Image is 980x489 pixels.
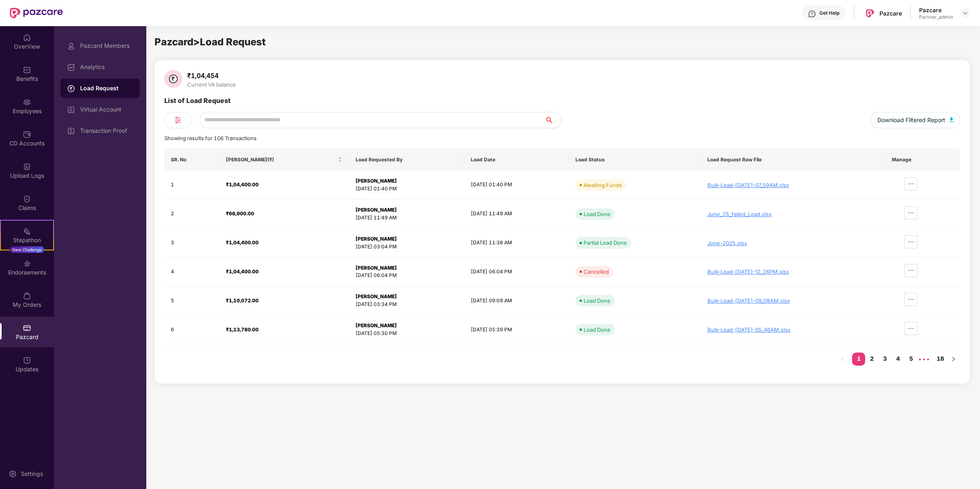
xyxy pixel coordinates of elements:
span: [PERSON_NAME](₹) [226,156,336,163]
a: 5 [904,353,917,365]
img: svg+xml;base64,PHN2ZyB4bWxucz0iaHR0cDovL3d3dy53My5vcmcvMjAwMC9zdmciIHdpZHRoPSIyNCIgaGVpZ2h0PSIyNC... [173,115,183,125]
td: 3 [164,229,219,258]
td: 5 [164,286,219,315]
li: 18 [934,353,947,366]
div: Pazcare [879,9,902,17]
img: svg+xml;base64,PHN2ZyBpZD0iQmVuZWZpdHMiIHhtbG5zPSJodHRwOi8vd3d3LnczLm9yZy8yMDAwL3N2ZyIgd2lkdGg9Ij... [23,66,31,74]
li: 5 [904,353,917,366]
div: Load Done [584,326,611,334]
div: Bulk-Load-[DATE]-09_08AM.xlsx [707,297,879,304]
div: Partner_admin [919,14,953,20]
td: [DATE] 11:49 AM [464,200,569,229]
th: SR. No [164,149,219,171]
img: svg+xml;base64,PHN2ZyB4bWxucz0iaHR0cDovL3d3dy53My5vcmcvMjAwMC9zdmciIHdpZHRoPSIzNiIgaGVpZ2h0PSIzNi... [164,70,182,88]
img: svg+xml;base64,PHN2ZyBpZD0iRW5kb3JzZW1lbnRzIiB4bWxucz0iaHR0cDovL3d3dy53My5vcmcvMjAwMC9zdmciIHdpZH... [23,259,31,268]
strong: [PERSON_NAME] [356,265,397,271]
li: Previous Page [836,353,849,366]
button: Download Filtered Report [871,112,960,128]
div: Stepathon [1,236,53,244]
button: ellipsis [904,293,917,306]
div: Bulk-Load-[DATE]-05_46AM.xlsx [707,326,879,333]
strong: ₹66,900.00 [226,210,254,217]
div: New Challenge [10,246,44,253]
div: [DATE] 05:30 PM [356,330,458,337]
th: Load Status [569,149,701,171]
td: 6 [164,315,219,344]
td: [DATE] 11:38 AM [464,229,569,258]
span: ••• [917,353,931,366]
td: [DATE] 05:39 PM [464,315,569,344]
strong: [PERSON_NAME] [356,322,397,328]
strong: ₹1,04,400.00 [226,181,259,188]
img: svg+xml;base64,PHN2ZyBpZD0iVmlydHVhbF9BY2NvdW50IiBkYXRhLW5hbWU9IlZpcnR1YWwgQWNjb3VudCIgeG1sbnM9Im... [67,127,75,135]
img: svg+xml;base64,PHN2ZyBpZD0iSGVscC0zMngzMiIgeG1sbnM9Imh0dHA6Ly93d3cudzMub3JnLzIwMDAvc3ZnIiB3aWR0aD... [808,10,816,18]
a: 4 [891,353,904,365]
img: svg+xml;base64,PHN2ZyBpZD0iVXBkYXRlZCIgeG1sbnM9Imh0dHA6Ly93d3cudzMub3JnLzIwMDAvc3ZnIiB3aWR0aD0iMj... [23,356,31,364]
div: Load Done [584,210,611,218]
img: svg+xml;base64,PHN2ZyBpZD0iQ2xhaW0iIHhtbG5zPSJodHRwOi8vd3d3LnczLm9yZy8yMDAwL3N2ZyIgd2lkdGg9IjIwIi... [23,195,31,203]
div: Bulk-Load-[DATE]-07_59AM.xlsx [707,182,879,188]
div: [DATE] 01:40 PM [356,185,458,193]
a: 3 [878,353,891,365]
a: 18 [934,353,947,365]
div: Pazcard Members [80,42,133,49]
img: New Pazcare Logo [10,8,63,18]
div: Partial Load Done [584,239,627,247]
strong: ₹1,13,780.00 [226,326,259,333]
img: svg+xml;base64,PHN2ZyBpZD0iRW1wbG95ZWVzIiB4bWxucz0iaHR0cDovL3d3dy53My5vcmcvMjAwMC9zdmciIHdpZHRoPS... [23,98,31,106]
div: Current VA balance [186,81,237,88]
div: Virtual Account [80,106,133,113]
td: [DATE] 09:09 AM [464,286,569,315]
img: svg+xml;base64,PHN2ZyB4bWxucz0iaHR0cDovL3d3dy53My5vcmcvMjAwMC9zdmciIHdpZHRoPSIyMSIgaGVpZ2h0PSIyMC... [23,227,31,235]
button: ellipsis [904,206,917,219]
div: List of Load Request [164,96,230,112]
span: left [840,357,845,362]
span: ellipsis [905,181,917,187]
th: Load Requested By [349,149,465,171]
div: Bulk-Load-[DATE]-12_26PM.xlsx [707,268,879,275]
div: Load Done [584,297,611,305]
li: 3 [878,353,891,366]
td: 4 [164,257,219,286]
th: Load Date [464,149,569,171]
img: svg+xml;base64,PHN2ZyBpZD0iUGF6Y2FyZCIgeG1sbnM9Imh0dHA6Ly93d3cudzMub3JnLzIwMDAvc3ZnIiB3aWR0aD0iMj... [23,324,31,332]
a: 2 [865,353,878,365]
div: [DATE] 11:49 AM [356,214,458,222]
div: Load Request [80,84,133,92]
span: ellipsis [905,325,917,332]
img: svg+xml;base64,PHN2ZyBpZD0iQ0RfQWNjb3VudHMiIGRhdGEtbmFtZT0iQ0QgQWNjb3VudHMiIHhtbG5zPSJodHRwOi8vd3... [23,130,31,138]
strong: ₹1,10,072.00 [226,297,259,304]
td: [DATE] 06:04 PM [464,257,569,286]
img: svg+xml;base64,PHN2ZyBpZD0iSG9tZSIgeG1sbnM9Imh0dHA6Ly93d3cudzMub3JnLzIwMDAvc3ZnIiB3aWR0aD0iMjAiIG... [23,33,31,42]
button: ellipsis [904,235,917,248]
strong: [PERSON_NAME] [356,178,397,184]
strong: [PERSON_NAME] [356,207,397,213]
div: [DATE] 03:34 PM [356,301,458,308]
div: June_25_failed_Load.xlsx [707,211,879,217]
a: 1 [852,353,865,365]
span: Download Filtered Report [877,116,945,125]
div: [DATE] 03:04 PM [356,243,458,251]
strong: ₹1,04,400.00 [226,239,259,246]
strong: ₹1,04,400.00 [226,268,259,275]
span: right [951,357,956,362]
div: Analytics [80,64,133,70]
td: [DATE] 01:40 PM [464,171,569,200]
div: Pazcare [919,6,953,14]
div: Settings [18,470,45,478]
img: svg+xml;base64,PHN2ZyB4bWxucz0iaHR0cDovL3d3dy53My5vcmcvMjAwMC9zdmciIHhtbG5zOnhsaW5rPSJodHRwOi8vd3... [949,117,953,122]
span: ellipsis [905,210,917,216]
li: Next Page [947,353,960,366]
img: svg+xml;base64,PHN2ZyBpZD0iTG9hZF9SZXF1ZXN0IiBkYXRhLW5hbWU9IkxvYWQgUmVxdWVzdCIgeG1sbnM9Imh0dHA6Ly... [67,85,75,93]
img: svg+xml;base64,PHN2ZyBpZD0iRHJvcGRvd24tMzJ4MzIiIHhtbG5zPSJodHRwOi8vd3d3LnczLm9yZy8yMDAwL3N2ZyIgd2... [962,10,969,16]
div: Transaction Proof [80,127,133,134]
img: svg+xml;base64,PHN2ZyBpZD0iUHJvZmlsZSIgeG1sbnM9Imh0dHA6Ly93d3cudzMub3JnLzIwMDAvc3ZnIiB3aWR0aD0iMj... [67,42,75,50]
th: Load Request Raw File [701,149,886,171]
img: Pazcare_Logo.png [864,7,876,19]
img: svg+xml;base64,PHN2ZyBpZD0iTXlfT3JkZXJzIiBkYXRhLW5hbWU9Ik15IE9yZGVycyIgeG1sbnM9Imh0dHA6Ly93d3cudz... [23,292,31,300]
div: Get Help [819,10,839,16]
button: ellipsis [904,264,917,277]
div: Cancelled [584,268,609,276]
strong: [PERSON_NAME] [356,236,397,242]
img: svg+xml;base64,PHN2ZyBpZD0iRGFzaGJvYXJkIiB4bWxucz0iaHR0cDovL3d3dy53My5vcmcvMjAwMC9zdmciIHdpZHRoPS... [67,63,75,71]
